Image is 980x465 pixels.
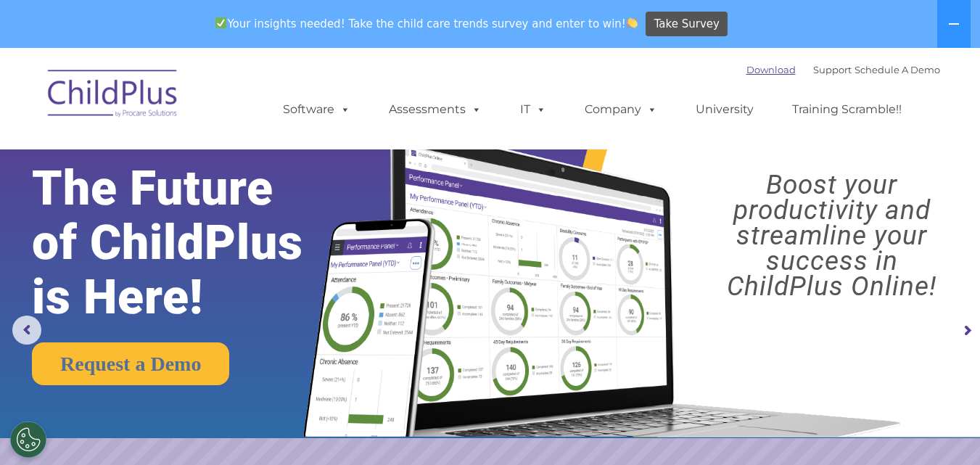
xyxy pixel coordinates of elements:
img: 👏 [627,17,638,28]
a: Assessments [374,95,496,124]
a: Training Scramble!! [778,95,916,124]
rs-layer: Boost your productivity and streamline your success in ChildPlus Online! [685,172,979,299]
a: University [681,95,768,124]
span: Your insights needed! Take the child care trends survey and enter to win! [210,9,644,38]
rs-layer: The Future of ChildPlus is Here! [32,161,348,324]
a: Schedule A Demo [855,64,940,75]
a: IT [506,95,561,124]
a: Request a Demo [32,342,229,385]
a: Company [570,95,672,124]
span: Last name [202,96,246,107]
a: Software [268,95,365,124]
button: Cookies Settings [10,421,46,458]
a: Download [746,64,796,75]
span: Take Survey [654,12,720,37]
img: ChildPlus by Procare Solutions [41,59,186,132]
img: ✅ [215,17,226,28]
a: Take Survey [646,12,728,37]
a: Support [813,64,852,75]
span: Phone number [202,155,263,166]
font: | [746,64,940,75]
